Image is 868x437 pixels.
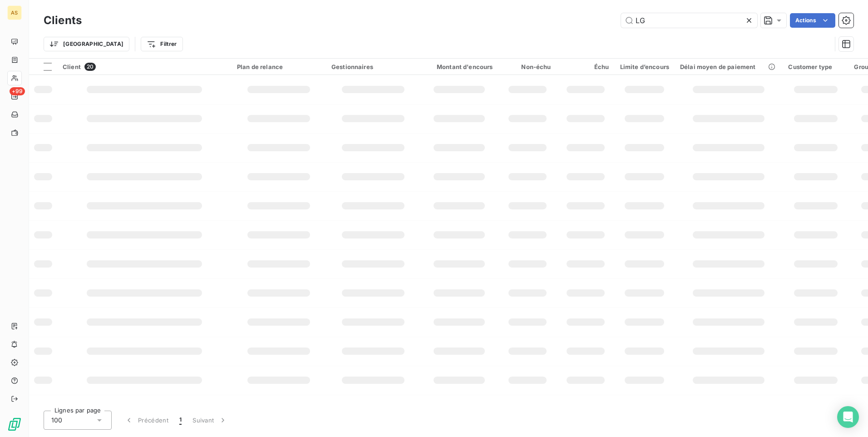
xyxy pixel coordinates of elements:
[141,37,182,51] button: Filtrer
[790,13,835,28] button: Actions
[63,63,81,70] span: Client
[179,416,182,425] span: 1
[7,417,22,432] img: Logo LeanPay
[84,63,96,71] span: 20
[504,63,551,70] div: Non-échu
[562,63,609,70] div: Échu
[174,411,187,430] button: 1
[10,87,25,95] span: +99
[51,416,62,425] span: 100
[119,411,174,430] button: Précédent
[788,63,843,70] div: Customer type
[7,5,22,20] div: AS
[331,63,415,70] div: Gestionnaires
[837,406,859,428] div: Open Intercom Messenger
[44,12,82,29] h3: Clients
[620,63,669,70] div: Limite d’encours
[187,411,233,430] button: Suivant
[44,37,129,51] button: [GEOGRAPHIC_DATA]
[680,63,777,70] div: Délai moyen de paiement
[621,13,757,28] input: Rechercher
[237,63,321,70] div: Plan de relance
[426,63,493,70] div: Montant d'encours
